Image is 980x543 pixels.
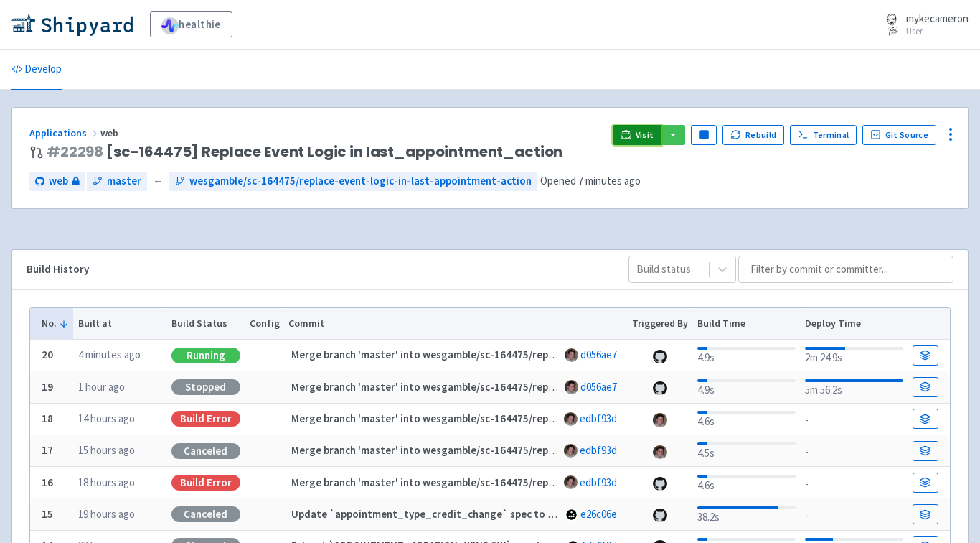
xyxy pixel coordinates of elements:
[578,174,641,187] time: 7 minutes ago
[540,174,641,187] span: Opened
[171,506,240,522] div: Canceled
[580,443,617,457] a: edbf93d
[291,412,765,425] strong: Merge branch 'master' into wesgamble/sc-164475/replace-event-logic-in-last-appointment-action
[47,141,103,162] a: #22298
[29,172,85,191] a: web
[805,441,903,460] div: -
[73,308,166,340] th: Built at
[78,380,125,394] time: 1 hour ago
[166,308,245,340] th: Build Status
[11,13,133,36] img: Shipyard logo
[913,409,938,429] a: Build Details
[697,472,796,494] div: 4.6s
[913,345,938,366] a: Build Details
[692,308,800,340] th: Build Time
[697,344,796,366] div: 4.9s
[913,377,938,397] a: Build Details
[722,125,784,145] button: Rebuild
[628,308,693,340] th: Triggered By
[153,173,164,190] span: ←
[580,380,617,394] a: d056ae7
[245,308,284,340] th: Config
[42,475,53,489] b: 16
[697,408,796,430] div: 4.6s
[291,507,774,521] strong: Update `appointment_type_credit_change` spec to ensure enum value is explicitly set in test setup.
[913,504,938,524] a: Build Details
[47,144,562,160] span: [sc-164475] Replace Event Logic in last_appointment_action
[906,11,969,25] span: mykecameron
[78,443,135,457] time: 15 hours ago
[697,503,796,526] div: 38.2s
[171,379,240,395] div: Stopped
[169,172,537,191] a: wesgamble/sc-164475/replace-event-logic-in-last-appointment-action
[805,344,903,366] div: 2m 24.9s
[42,507,53,521] b: 15
[171,411,240,427] div: Build Error
[636,129,654,141] span: Visit
[291,380,765,394] strong: Merge branch 'master' into wesgamble/sc-164475/replace-event-logic-in-last-appointment-action
[27,261,606,278] div: Build History
[580,507,617,521] a: e26c06e
[78,412,135,425] time: 14 hours ago
[906,27,969,36] small: User
[805,473,903,493] div: -
[42,380,53,394] b: 19
[913,473,938,493] a: Build Details
[100,126,121,139] span: web
[697,376,796,399] div: 4.9s
[189,173,532,190] span: wesgamble/sc-164475/replace-event-logic-in-last-appointment-action
[613,125,661,145] a: Visit
[862,125,936,145] a: Git Source
[78,348,141,361] time: 4 minutes ago
[171,475,240,491] div: Build Error
[171,443,240,459] div: Canceled
[42,443,53,457] b: 17
[800,308,908,340] th: Deploy Time
[29,126,100,139] a: Applications
[49,173,68,190] span: web
[805,376,903,399] div: 5m 56.2s
[738,256,953,283] input: Filter by commit or committer...
[691,125,717,145] button: Pause
[291,475,765,489] strong: Merge branch 'master' into wesgamble/sc-164475/replace-event-logic-in-last-appointment-action
[42,316,69,331] button: No.
[291,348,765,361] strong: Merge branch 'master' into wesgamble/sc-164475/replace-event-logic-in-last-appointment-action
[805,505,903,524] div: -
[790,125,857,145] a: Terminal
[87,172,147,191] a: master
[107,173,141,190] span: master
[580,348,617,361] a: d056ae7
[805,409,903,429] div: -
[11,50,62,90] a: Develop
[78,475,135,489] time: 18 hours ago
[869,13,969,36] a: mykecameron User
[150,11,232,37] a: healthie
[580,475,617,489] a: edbf93d
[913,441,938,461] a: Build Details
[42,348,53,361] b: 20
[291,443,765,457] strong: Merge branch 'master' into wesgamble/sc-164475/replace-event-logic-in-last-appointment-action
[78,507,135,521] time: 19 hours ago
[284,308,628,340] th: Commit
[171,348,240,363] div: Running
[697,440,796,462] div: 4.5s
[580,412,617,425] a: edbf93d
[42,412,53,425] b: 18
